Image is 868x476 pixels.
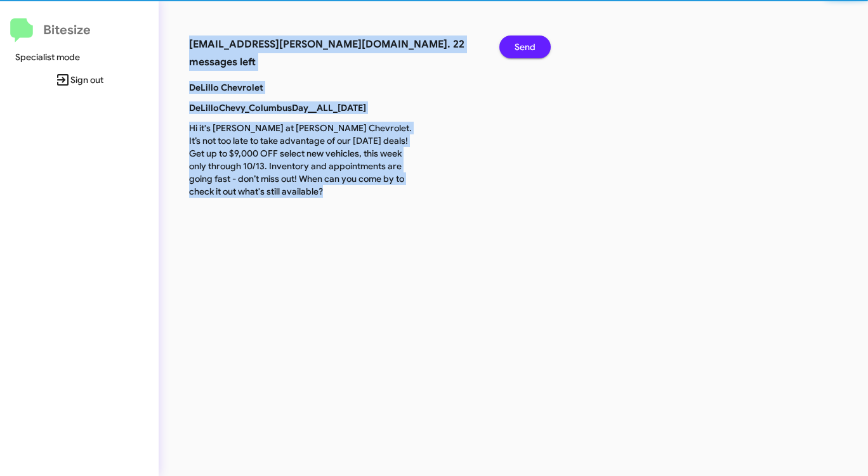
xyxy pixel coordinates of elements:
[515,35,536,58] span: Send
[10,68,148,91] span: Sign out
[189,102,366,113] b: DeLilloChevy_ColumbusDay__ALL_[DATE]
[499,35,551,58] button: Send
[180,122,428,198] p: Hi it's [PERSON_NAME] at [PERSON_NAME] Chevrolet. It’s not too late to take advantage of our [DAT...
[10,18,91,42] a: Bitesize
[189,35,480,71] h3: [EMAIL_ADDRESS][PERSON_NAME][DOMAIN_NAME]. 22 messages left
[189,82,263,93] b: DeLillo Chevrolet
